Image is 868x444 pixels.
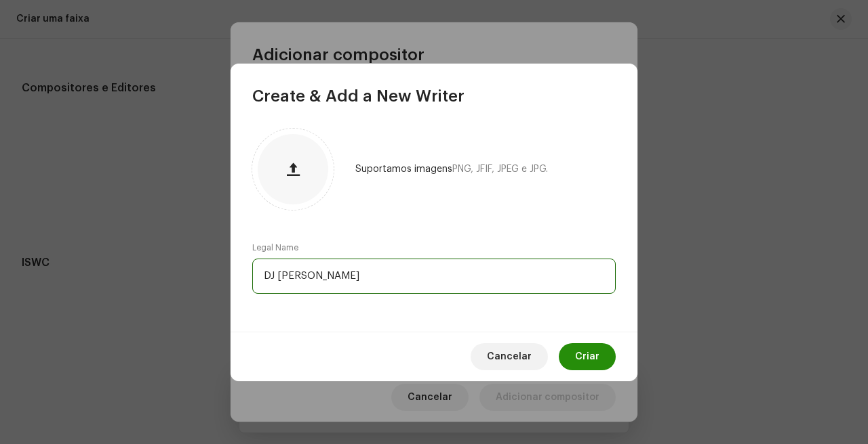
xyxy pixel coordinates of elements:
div: Suportamos imagens [355,164,548,175]
button: Criar [559,343,616,370]
span: Create & Add a New Writer [252,85,465,107]
input: Enter legal name [252,259,616,294]
button: Cancelar [471,343,548,370]
label: Legal Name [252,242,298,253]
span: Cancelar [487,343,532,370]
span: PNG, JFIF, JPEG e JPG. [452,164,548,174]
span: Criar [575,343,599,370]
